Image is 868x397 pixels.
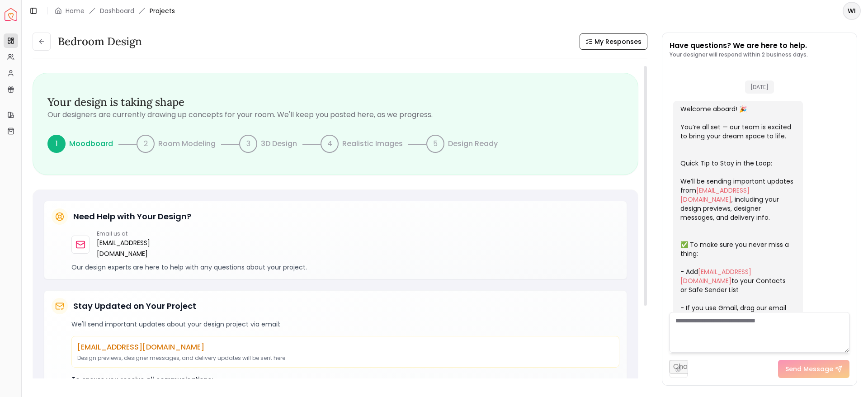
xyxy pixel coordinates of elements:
[69,138,113,149] p: Moodboard
[47,109,623,120] p: Our designers are currently drawing up concepts for your room. We'll keep you posted here, as we ...
[100,6,134,15] a: Dashboard
[158,138,216,149] p: Room Modeling
[843,2,861,20] button: WI
[5,8,17,21] a: Spacejoy
[680,267,751,285] a: [EMAIL_ADDRESS][DOMAIN_NAME]
[594,37,642,46] span: My Responses
[58,34,142,49] h3: Bedroom design
[448,138,498,149] p: Design Ready
[670,51,808,58] p: Your designer will respond within 2 business days.
[580,33,647,50] button: My Responses
[55,6,175,15] nav: breadcrumb
[670,40,808,51] p: Have questions? We are here to help.
[73,210,191,223] h5: Need Help with Your Design?
[239,135,257,153] div: 3
[66,6,85,15] a: Home
[137,135,155,153] div: 2
[261,138,297,149] p: 3D Design
[150,6,175,15] span: Projects
[97,237,198,259] a: [EMAIL_ADDRESS][DOMAIN_NAME]
[321,135,339,153] div: 4
[426,135,444,153] div: 5
[680,186,750,204] a: [EMAIL_ADDRESS][DOMAIN_NAME]
[47,95,623,109] h3: Your design is taking shape
[77,354,613,362] p: Design previews, designer messages, and delivery updates will be sent here
[71,320,619,329] p: We'll send important updates about your design project via email:
[97,230,198,237] p: Email us at
[71,263,619,272] p: Our design experts are here to help with any questions about your project.
[47,135,66,153] div: 1
[745,80,774,94] span: [DATE]
[342,138,403,149] p: Realistic Images
[71,375,619,384] p: To ensure you receive all communications:
[844,3,860,19] span: WI
[77,342,613,353] p: [EMAIL_ADDRESS][DOMAIN_NAME]
[5,8,17,21] img: Spacejoy Logo
[73,300,196,312] h5: Stay Updated on Your Project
